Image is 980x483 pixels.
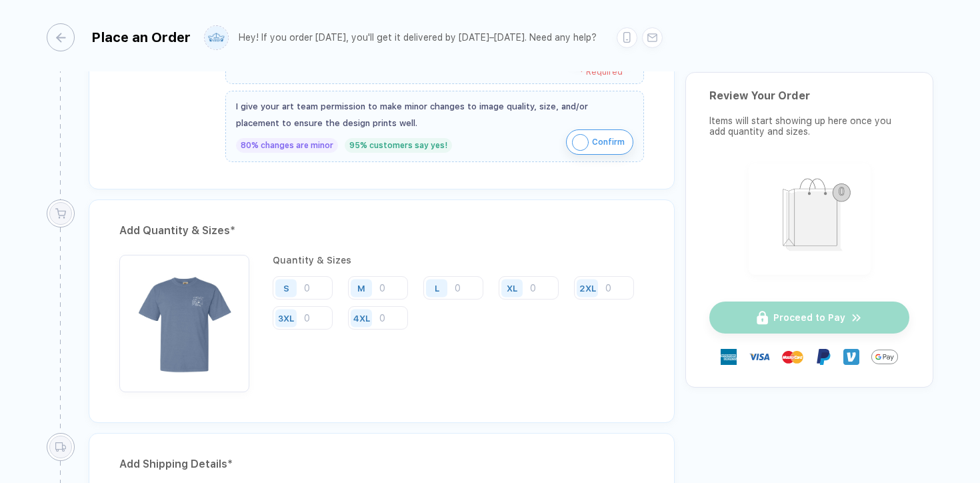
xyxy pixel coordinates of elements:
[91,29,191,45] div: Place an Order
[239,32,597,43] div: Hey! If you order [DATE], you'll get it delivered by [DATE]–[DATE]. Need any help?
[126,262,243,378] img: b52f734c-2614-4bc2-811b-ddd727042fee_nt_front_1758492179538.jpg
[273,255,644,266] div: Quantity & Sizes
[435,283,439,293] div: L
[119,220,644,241] div: Add Quantity & Sizes
[755,169,865,266] img: shopping_bag.png
[709,89,909,102] div: Review Your Order
[843,349,859,365] img: Venmo
[507,283,517,293] div: XL
[236,138,338,153] div: 80% changes are minor
[579,283,596,293] div: 2XL
[283,283,289,293] div: S
[278,313,294,323] div: 3XL
[205,26,228,49] img: user profile
[815,349,831,365] img: Paypal
[592,131,625,153] span: Confirm
[236,67,623,77] div: * Required
[345,138,452,153] div: 95% customers say yes!
[709,115,909,137] div: Items will start showing up here once you add quantity and sizes.
[236,98,633,131] div: I give your art team permission to make minor changes to image quality, size, and/or placement to...
[357,283,365,293] div: M
[566,129,633,155] button: iconConfirm
[871,344,898,370] img: GPay
[572,134,589,151] img: icon
[782,346,803,368] img: master-card
[721,349,737,365] img: express
[119,454,644,475] div: Add Shipping Details
[749,346,770,368] img: visa
[353,313,370,323] div: 4XL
